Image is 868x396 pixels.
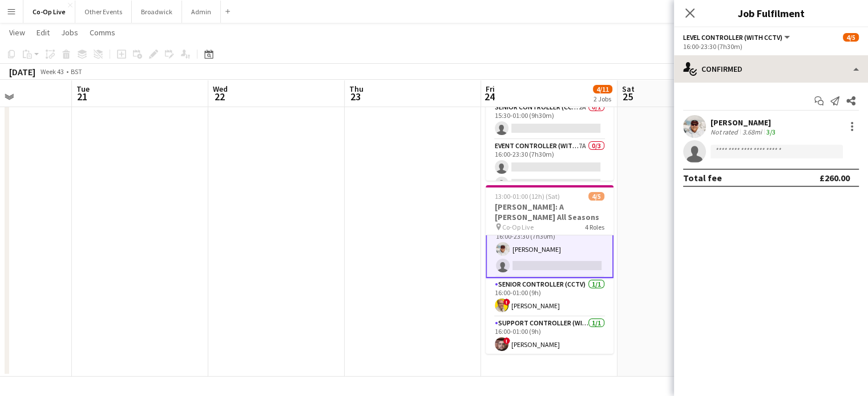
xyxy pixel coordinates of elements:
div: 2 Jobs [594,95,612,103]
span: ! [503,337,510,344]
div: 3.68mi [740,128,764,136]
button: Other Events [75,1,132,23]
div: £260.00 [819,172,850,183]
span: Level Controller (with CCTV) [683,33,782,42]
div: BST [71,67,82,76]
span: 24 [484,90,495,103]
a: Comms [85,25,120,40]
div: Not rated [710,128,740,136]
span: View [9,27,25,38]
span: 4/5 [843,33,859,42]
div: [PERSON_NAME] [710,117,778,128]
app-card-role: Senior Controller (CCTV)1/116:00-01:00 (9h)![PERSON_NAME] [486,278,613,317]
app-card-role: Event Controller (with CCTV)7A0/316:00-23:30 (7h30m) [486,140,613,211]
span: 21 [75,90,90,103]
span: 25 [620,90,635,103]
h3: Job Fulfilment [674,6,868,21]
a: View [5,25,30,40]
span: Tue [76,84,90,94]
button: Level Controller (with CCTV) [683,33,792,42]
div: 16:00-23:30 (7h30m) [683,42,859,51]
div: Confirmed [674,55,868,83]
span: 23 [348,90,364,103]
app-card-role: Support Controller (with CCTV)1/116:00-01:00 (9h)![PERSON_NAME] [486,317,613,356]
a: Edit [32,25,54,40]
span: 4/11 [593,85,612,93]
app-skills-label: 3/3 [766,128,776,136]
span: Co-Op Live [502,223,534,231]
app-card-role: Level Controller (with CCTV)6A1/216:00-23:30 (7h30m)[PERSON_NAME] [486,221,613,278]
button: Admin [182,1,221,23]
span: Wed [213,84,228,94]
span: Comms [90,27,115,38]
span: 4/5 [588,192,604,201]
a: Jobs [56,25,83,40]
h3: [PERSON_NAME]: A [PERSON_NAME] All Seasons [486,202,613,222]
button: Co-Op Live [23,1,75,23]
app-job-card: 13:00-01:00 (12h) (Sat)4/5[PERSON_NAME]: A [PERSON_NAME] All Seasons Co-Op Live4 RolesEarly Start... [486,185,613,354]
span: 4 Roles [585,223,604,231]
span: 13:00-01:00 (12h) (Sat) [495,192,560,201]
span: ! [503,299,510,305]
span: Fri [486,84,495,94]
button: Broadwick [132,1,182,23]
app-card-role: Senior Controller (CCTV)2A0/115:30-01:00 (9h30m) [486,101,613,140]
span: Edit [37,27,50,38]
span: Thu [349,84,364,94]
span: Sat [622,84,635,94]
div: [DATE] [9,66,35,77]
span: Jobs [61,27,78,38]
span: Week 43 [38,67,66,76]
div: Total fee [683,172,722,183]
span: 22 [211,90,228,103]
